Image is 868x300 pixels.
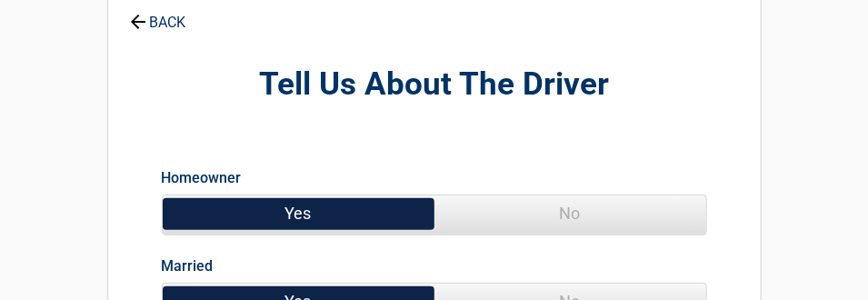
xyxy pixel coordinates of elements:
span: No [434,195,706,232]
span: Yes [163,195,434,232]
h2: Tell Us About The Driver [117,64,752,106]
label: Married [162,254,214,278]
label: Homeowner [162,165,242,190]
